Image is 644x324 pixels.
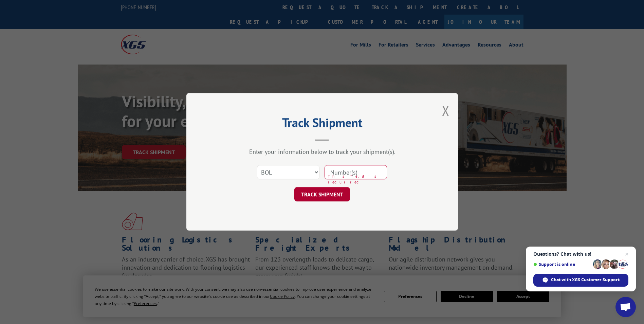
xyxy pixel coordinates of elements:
[551,277,620,283] span: Chat with XGS Customer Support
[442,102,449,120] button: Close modal
[533,274,628,287] div: Chat with XGS Customer Support
[533,262,590,267] span: Support is online
[328,174,387,185] span: This field is required
[615,297,636,317] div: Open chat
[325,165,387,180] input: Number(s)
[623,250,631,258] span: Close chat
[220,148,424,156] div: Enter your information below to track your shipment(s).
[220,118,424,131] h2: Track Shipment
[533,251,628,257] span: Questions? Chat with us!
[294,187,350,202] button: TRACK SHIPMENT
